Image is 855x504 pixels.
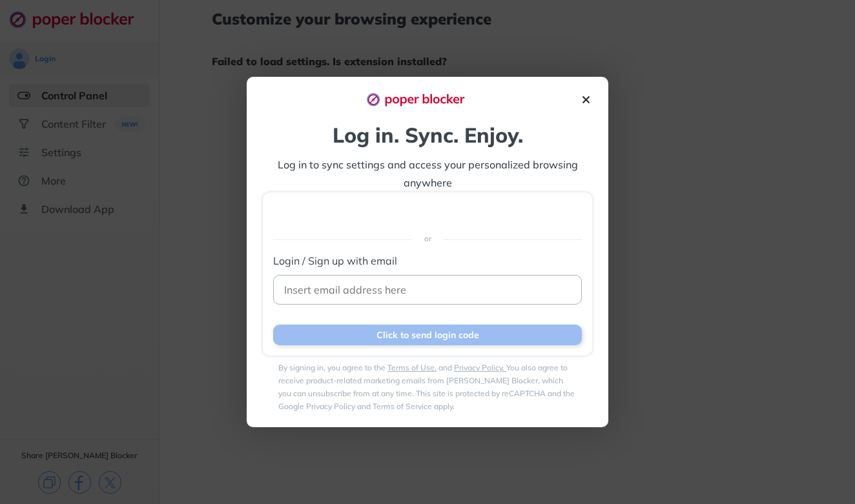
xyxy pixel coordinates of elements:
iframe: Sign in with Google Button [292,199,563,227]
a: Terms of Use. [387,363,437,372]
input: Insert email address here [273,275,582,305]
img: logo [366,92,476,106]
label: By signing in, you agree to the and You also agree to receive product-related marketing emails fr... [278,363,575,411]
label: Login / Sign up with email [273,254,582,267]
div: Log in. Sync. Enjoy. [262,122,593,148]
div: or [273,223,582,254]
a: Privacy Policy. [454,363,506,372]
img: close-icon [579,93,593,106]
div: Sign in with Google. Opens in new tab [298,199,557,227]
span: Log in to sync settings and access your personalized browsing anywhere [278,158,581,189]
